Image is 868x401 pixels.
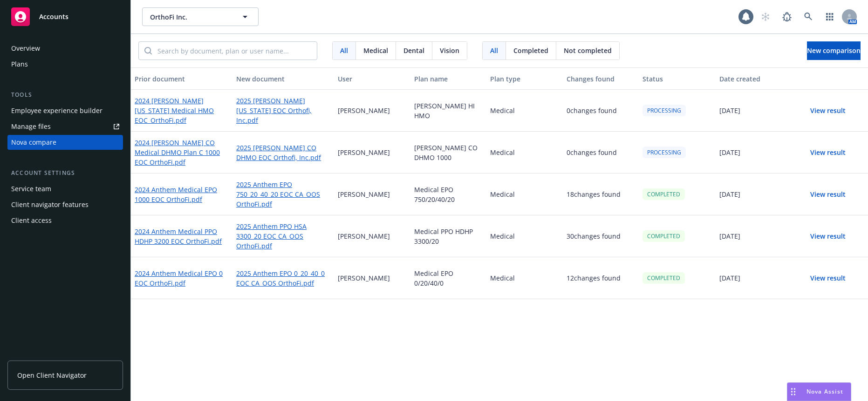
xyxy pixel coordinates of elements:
input: Search by document, plan or user name... [152,42,317,60]
button: OrthoFi Inc. [142,7,259,26]
p: [PERSON_NAME] [338,106,390,115]
div: COMPLETED [642,230,685,242]
div: [PERSON_NAME] HI HMO [410,90,487,132]
span: Open Client Navigator [17,370,87,380]
span: Dental [403,46,424,55]
a: 2024 [PERSON_NAME] CO Medical DHMO Plan C 1000 EOC OrthoFi.pdf [135,138,229,167]
p: [PERSON_NAME] [338,189,390,199]
div: Overview [11,41,40,56]
p: [DATE] [719,147,740,157]
div: User [338,74,407,84]
button: New document [232,67,334,90]
div: Plans [11,57,28,72]
a: Accounts [7,4,123,30]
a: 2024 [PERSON_NAME] [US_STATE] Medical HMO EOC_OrthoFi.pdf [135,96,229,125]
button: View result [795,101,861,120]
p: 12 changes found [567,273,621,283]
div: Medical EPO 0/20/40/0 [410,257,487,299]
button: Plan type [486,67,563,90]
p: [DATE] [719,273,740,283]
div: Medical [486,90,563,132]
button: View result [795,185,861,204]
div: Plan name [414,74,483,84]
button: Date created [716,67,792,90]
div: PROCESSING [642,147,686,158]
button: New comparison [807,41,861,60]
div: Medical [486,215,563,257]
a: Switch app [820,7,839,26]
div: Medical EPO 750/20/40/20 [410,174,487,215]
span: New comparison [807,46,861,55]
div: PROCESSING [642,105,686,116]
button: View result [795,143,861,162]
span: All [340,46,348,55]
p: [DATE] [719,106,740,115]
div: Medical [486,257,563,299]
a: Manage files [7,119,123,134]
div: Client access [11,213,52,228]
p: [DATE] [719,231,740,241]
a: 2024 Anthem Medical EPO 1000 EOC OrthoFi.pdf [135,185,229,204]
div: Plan type [490,74,559,84]
span: Not completed [564,46,612,55]
a: Overview [7,41,123,56]
a: 2024 Anthem Medical EPO 0 EOC OrthoFi.pdf [135,268,229,288]
div: [PERSON_NAME] CO DHMO 1000 [410,132,487,174]
a: Client navigator features [7,197,123,212]
div: Account settings [7,168,123,178]
span: Completed [513,46,548,55]
a: 2025 [PERSON_NAME] CO DHMO EOC Orthofi, Inc.pdf [236,143,330,162]
button: Changes found [563,67,639,90]
p: 30 changes found [567,231,621,241]
div: Changes found [567,74,636,84]
p: [DATE] [719,189,740,199]
p: 0 changes found [567,147,617,157]
a: Nova compare [7,135,123,150]
a: Search [799,7,818,26]
a: Employee experience builder [7,103,123,118]
button: View result [795,227,861,246]
a: Plans [7,57,123,72]
button: View result [795,269,861,287]
a: Client access [7,213,123,228]
div: Medical [486,174,563,215]
button: Prior document [131,67,232,90]
svg: Search [144,47,152,54]
div: Medical [486,132,563,174]
p: 18 changes found [567,189,621,199]
div: Drag to move [787,383,799,401]
button: Plan name [410,67,487,90]
p: [PERSON_NAME] [338,273,390,283]
button: Nova Assist [787,382,851,401]
p: [PERSON_NAME] [338,231,390,241]
div: Manage files [11,119,51,134]
span: OrthoFi Inc. [150,12,231,22]
span: Vision [440,46,459,55]
a: 2025 Anthem EPO 0_20_40_0 EOC CA_OOS OrthoFi.pdf [236,268,330,288]
a: 2025 Anthem EPO 750_20_40_20 EOC CA_OOS OrthoFi.pdf [236,180,330,209]
div: Service team [11,181,51,196]
p: 0 changes found [567,106,617,115]
button: User [334,67,410,90]
a: Start snowing [756,7,775,26]
div: Client navigator features [11,197,89,212]
div: Employee experience builder [11,103,103,118]
div: Date created [719,74,788,84]
div: Nova compare [11,135,56,150]
a: Report a Bug [778,7,796,26]
a: 2025 [PERSON_NAME] [US_STATE] EOC Orthofi, Inc.pdf [236,96,330,125]
span: Nova Assist [806,388,843,395]
div: Tools [7,90,123,100]
span: Accounts [39,13,68,20]
span: Medical [363,46,388,55]
button: Status [639,67,716,90]
a: 2024 Anthem Medical PPO HDHP 3200 EOC OrthoFi.pdf [135,227,229,246]
div: New document [236,74,330,84]
a: 2025 Anthem PPO HSA 3300_20 EOC CA_OOS OrthoFi.pdf [236,221,330,251]
div: Medical PPO HDHP 3300/20 [410,215,487,257]
div: Prior document [135,74,229,84]
div: COMPLETED [642,188,685,200]
a: Service team [7,181,123,196]
p: [PERSON_NAME] [338,147,390,157]
div: COMPLETED [642,272,685,284]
